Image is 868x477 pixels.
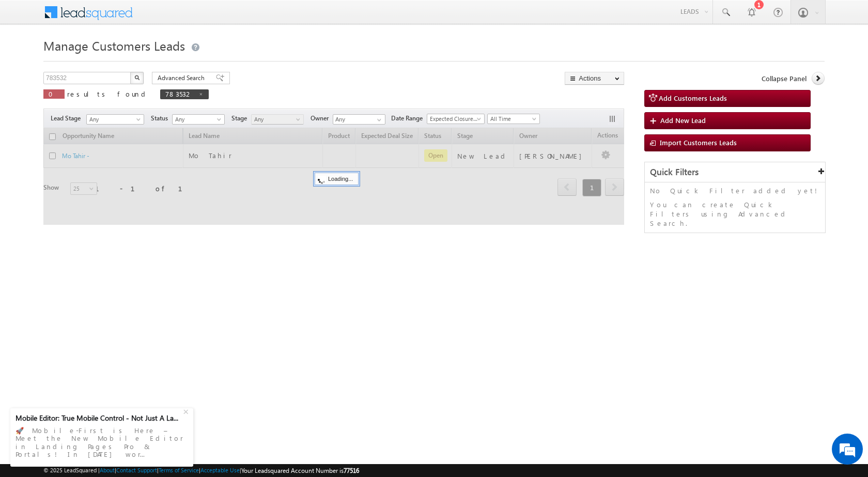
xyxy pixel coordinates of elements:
a: Expected Closure Date [427,114,485,124]
span: Any [173,115,222,124]
a: Contact Support [116,467,157,473]
span: Add Customers Leads [659,94,727,102]
div: 🚀 Mobile-First is Here – Meet the New Mobile Editor in Landing Pages Pro & Portals! In [DATE] wor... [16,423,188,461]
span: results found [67,89,149,98]
span: Status [151,114,172,123]
span: 783532 [165,89,193,98]
span: Any [252,115,301,124]
a: Any [172,114,225,125]
div: Chat with us now [54,54,174,68]
div: + [181,405,193,417]
button: Actions [565,72,624,85]
span: Stage [231,114,251,123]
span: Lead Stage [51,114,85,123]
span: Advanced Search [158,73,208,83]
div: Quick Filters [645,162,825,182]
span: Expected Closure Date [427,114,481,124]
div: Loading... [315,173,359,185]
span: All Time [488,114,537,124]
a: Any [86,114,144,125]
img: Search [134,75,139,80]
a: All Time [487,114,540,124]
span: © 2025 LeadSquared | | | | | [43,466,359,475]
span: Import Customers Leads [660,138,737,147]
input: Type to Search [333,114,385,125]
span: Any [87,115,141,124]
span: Owner [311,114,333,123]
span: Manage Customers Leads [43,37,185,54]
span: 0 [49,89,59,98]
span: 77516 [344,467,359,474]
span: Your Leadsquared Account Number is [241,467,359,474]
a: Show All Items [371,115,384,125]
a: Acceptable Use [200,467,240,473]
p: No Quick Filter added yet! [650,186,820,195]
textarea: Type your message and hit 'Enter' [13,96,189,310]
div: Mobile Editor: True Mobile Control - Not Just A La... [16,413,182,423]
em: Start Chat [141,318,188,332]
img: d_60004797649_company_0_60004797649 [18,54,43,68]
span: Add New Lead [660,116,706,125]
a: About [100,467,115,473]
a: Any [251,114,304,125]
span: Date Range [391,114,427,123]
div: Minimize live chat window [169,5,194,30]
span: Collapse Panel [762,74,807,83]
a: Terms of Service [159,467,199,473]
p: You can create Quick Filters using Advanced Search. [650,200,820,228]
